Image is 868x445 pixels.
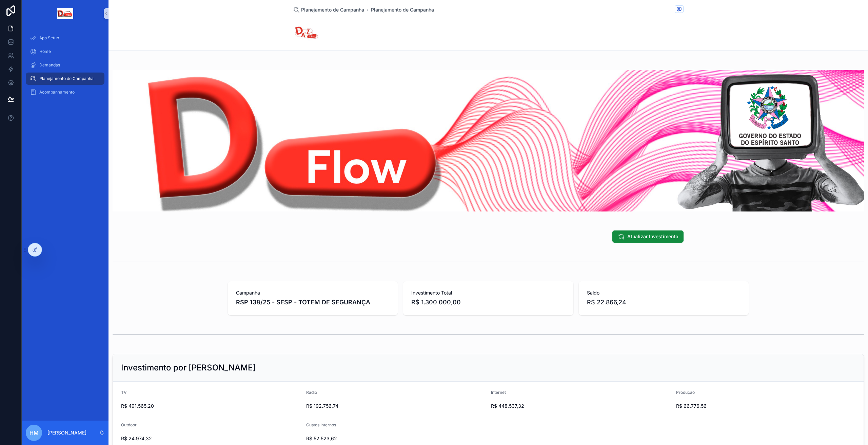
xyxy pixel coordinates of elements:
[627,233,678,240] span: Atualizar Investimento
[491,390,506,395] span: Internet
[306,422,336,427] span: Custos Internos
[676,390,695,395] span: Produção
[121,362,256,373] h2: Investimento por [PERSON_NAME]
[306,435,486,442] span: R$ 52.523,62
[301,6,364,13] span: Planejamento de Campanha
[39,49,51,54] span: Home
[26,86,104,98] a: Acompanhamento
[676,403,856,409] span: R$ 66.776,56
[236,289,390,296] span: Campanha
[39,62,60,68] span: Demandas
[26,59,104,71] a: Demandas
[22,27,108,107] div: conteúdo rolável
[121,403,301,409] span: R$ 491.565,20
[411,289,565,296] span: Investimento Total
[612,230,684,243] button: Atualizar Investimento
[39,89,75,95] span: Acompanhamento
[121,390,127,395] span: TV
[411,298,565,307] span: R$ 1.300.000,00
[39,35,59,41] span: App Setup
[306,390,317,395] span: Radio
[26,32,104,44] a: App Setup
[306,403,486,409] span: R$ 192.756,74
[26,45,104,58] a: Home
[121,422,137,427] span: Outdoor
[26,73,104,85] a: Planejamento de Campanha
[236,298,390,307] h4: RSP 138/25 - SESP - TOTEM DE SEGURANÇA
[371,6,434,13] a: Planejamento de Campanha
[113,70,864,211] img: 35566-DFLOW-Secom.jpg
[587,289,741,296] span: Saldo
[121,435,301,442] span: R$ 24.974,32
[491,403,671,409] span: R$ 448.537,32
[57,8,73,19] img: Logotipo do aplicativo
[293,6,364,13] a: Planejamento de Campanha
[39,76,94,81] span: Planejamento de Campanha
[587,298,741,307] span: R$ 22.866,24
[29,429,39,436] font: HM
[47,430,86,436] font: [PERSON_NAME]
